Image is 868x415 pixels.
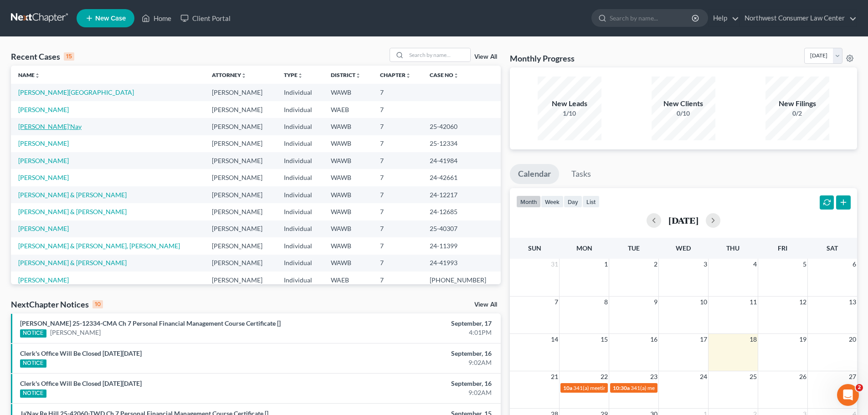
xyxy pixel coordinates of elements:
[324,203,373,220] td: WAWB
[324,186,373,203] td: WAWB
[510,53,575,64] h3: Monthly Progress
[241,73,247,78] i: unfold_more
[802,259,807,270] span: 5
[373,255,423,272] td: 7
[18,259,127,266] a: [PERSON_NAME] & [PERSON_NAME]
[563,384,572,391] span: 10a
[18,208,127,215] a: [PERSON_NAME] & [PERSON_NAME]
[652,109,715,118] div: 0/10
[277,203,324,220] td: Individual
[18,174,69,181] a: [PERSON_NAME]
[277,272,324,288] td: Individual
[422,152,500,169] td: 24-41984
[205,203,276,220] td: [PERSON_NAME]
[848,334,857,345] span: 20
[205,237,276,254] td: [PERSON_NAME]
[176,10,235,26] a: Client Portal
[668,215,699,225] h2: [DATE]
[18,242,180,250] a: [PERSON_NAME] & [PERSON_NAME], [PERSON_NAME]
[331,72,361,78] a: Districtunfold_more
[373,101,423,118] td: 7
[11,51,74,62] div: Recent Cases
[205,84,276,101] td: [PERSON_NAME]
[20,379,142,387] a: Clerk's Office Will Be Closed [DATE][DATE]
[277,152,324,169] td: Individual
[277,169,324,186] td: Individual
[541,195,564,208] button: week
[649,371,658,382] span: 23
[837,384,859,406] iframe: Intercom live chat
[324,101,373,118] td: WAEB
[18,106,69,113] a: [PERSON_NAME]
[856,384,863,391] span: 2
[422,135,500,152] td: 25-12334
[205,152,276,169] td: [PERSON_NAME]
[703,259,708,270] span: 3
[35,73,40,78] i: unfold_more
[406,48,470,61] input: Search by name...
[406,73,411,78] i: unfold_more
[20,319,281,327] a: [PERSON_NAME] 25-12334-CMA Ch 7 Personal Financial Management Course Certificate []
[740,10,857,26] a: Northwest Consumer Law Center
[474,54,497,60] a: View All
[277,118,324,135] td: Individual
[778,244,787,252] span: Fri
[340,358,492,367] div: 9:02AM
[205,169,276,186] td: [PERSON_NAME]
[631,384,731,391] span: 341(a) meeting for [GEOGRAPHIC_DATA]
[324,84,373,101] td: WAWB
[538,98,601,109] div: New Leads
[628,244,640,252] span: Tue
[277,186,324,203] td: Individual
[137,10,176,26] a: Home
[422,203,500,220] td: 24-12685
[205,255,276,272] td: [PERSON_NAME]
[474,302,497,308] a: View All
[573,384,661,391] span: 341(a) meeting for [PERSON_NAME]
[649,334,658,345] span: 16
[18,276,69,284] a: [PERSON_NAME]
[92,300,103,308] div: 10
[422,118,500,135] td: 25-42060
[20,349,142,357] a: Clerk's Office Will Be Closed [DATE][DATE]
[18,139,69,147] a: [PERSON_NAME]
[324,135,373,152] td: WAWB
[550,371,559,382] span: 21
[205,220,276,237] td: [PERSON_NAME]
[205,101,276,118] td: [PERSON_NAME]
[600,371,609,382] span: 22
[373,220,423,237] td: 7
[652,98,715,109] div: New Clients
[798,371,807,382] span: 26
[852,259,857,270] span: 6
[18,88,134,96] a: [PERSON_NAME][GEOGRAPHIC_DATA]
[340,379,492,388] div: September, 16
[653,259,658,270] span: 2
[749,334,758,345] span: 18
[277,135,324,152] td: Individual
[848,371,857,382] span: 27
[50,328,101,337] a: [PERSON_NAME]
[324,255,373,272] td: WAWB
[380,72,411,78] a: Chapterunfold_more
[340,328,492,337] div: 4:01PM
[277,101,324,118] td: Individual
[324,169,373,186] td: WAWB
[64,52,74,61] div: 15
[749,371,758,382] span: 25
[324,220,373,237] td: WAWB
[600,334,609,345] span: 15
[699,371,708,382] span: 24
[422,169,500,186] td: 24-42661
[538,109,601,118] div: 1/10
[18,72,40,78] a: Nameunfold_more
[373,272,423,288] td: 7
[422,255,500,272] td: 24-41993
[95,15,126,22] span: New Case
[18,123,82,130] a: [PERSON_NAME]'Nay
[516,195,541,208] button: month
[576,244,592,252] span: Mon
[277,255,324,272] td: Individual
[765,98,829,109] div: New Filings
[298,73,303,78] i: unfold_more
